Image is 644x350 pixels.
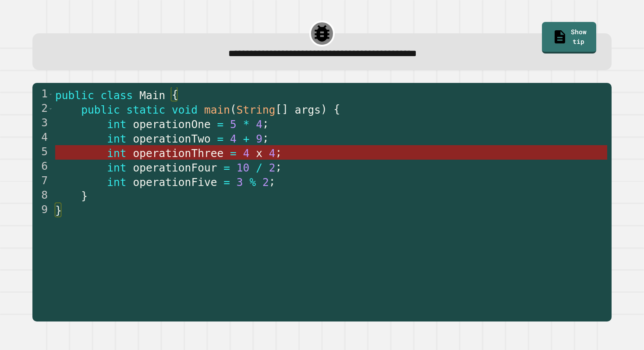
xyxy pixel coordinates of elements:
div: 4 [32,131,53,145]
span: Main [139,89,165,102]
span: 3 [237,176,243,189]
span: 2 [262,176,269,189]
span: static [127,104,166,116]
span: int [107,118,126,131]
span: / [256,161,262,174]
span: 4 [243,147,250,160]
span: operationThree [133,147,223,160]
span: % [249,176,256,189]
div: 9 [32,203,53,218]
span: 2 [269,161,276,174]
div: 3 [32,116,53,131]
div: 7 [32,174,53,189]
span: operationFive [133,176,217,189]
span: main [204,104,230,116]
span: Toggle code folding, rows 1 through 9 [48,87,53,102]
span: public [55,89,94,102]
span: = [223,161,230,174]
span: int [107,176,126,189]
span: args [295,104,321,116]
span: operationTwo [133,132,210,145]
span: void [172,104,198,116]
div: 8 [32,189,53,203]
span: public [81,104,120,116]
span: 4 [269,147,276,160]
span: String [237,104,276,116]
div: 1 [32,87,53,102]
span: 4 [230,132,237,145]
span: operationFour [133,161,217,174]
span: 4 [256,118,262,131]
span: class [101,89,133,102]
div: 5 [32,145,53,160]
span: int [107,132,126,145]
span: int [107,147,126,160]
span: 10 [237,161,250,174]
div: 2 [32,102,53,116]
span: = [223,176,230,189]
span: x [256,147,262,160]
span: = [230,147,237,160]
span: Toggle code folding, rows 2 through 8 [48,102,53,116]
span: operationOne [133,118,210,131]
span: + [243,132,250,145]
span: 9 [256,132,262,145]
a: Show tip [542,22,596,54]
div: 6 [32,160,53,174]
span: = [217,118,224,131]
span: = [217,132,224,145]
span: int [107,161,126,174]
span: 5 [230,118,237,131]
